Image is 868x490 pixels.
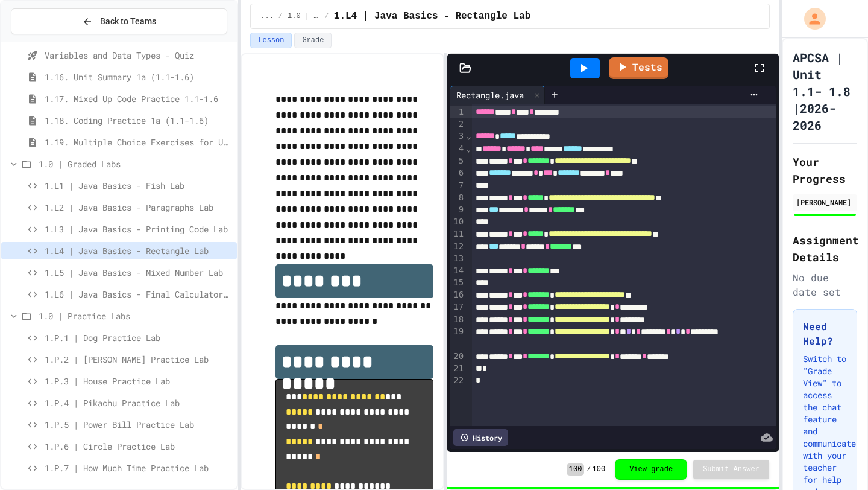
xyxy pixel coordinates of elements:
[450,106,465,118] div: 1
[45,462,232,474] span: 1.P.7 | How Much Time Practice Lab
[260,11,274,21] span: ...
[615,459,687,480] button: View grade
[45,201,232,214] span: 1.L2 | Java Basics - Paragraphs Lab
[45,136,232,148] span: 1.19. Multiple Choice Exercises for Unit 1a (1.1-1.6)
[450,155,465,167] div: 5
[793,232,857,266] h2: Assignment Details
[45,418,232,431] span: 1.P.5 | Power Bill Practice Lab
[450,314,465,326] div: 18
[450,277,465,289] div: 15
[288,11,320,21] span: 1.0 | Graded Labs
[693,460,769,479] button: Submit Answer
[45,49,232,62] span: Variables and Data Types - Quiz
[45,114,232,127] span: 1.18. Coding Practice 1a (1.1-1.6)
[450,289,465,301] div: 16
[703,465,759,474] span: Submit Answer
[45,179,232,192] span: 1.L1 | Java Basics - Fish Lab
[796,197,854,208] div: [PERSON_NAME]
[450,204,465,216] div: 9
[325,11,329,21] span: /
[45,331,232,344] span: 1.P.1 | Dog Practice Lab
[45,244,232,257] span: 1.L4 | Java Basics - Rectangle Lab
[793,49,857,133] h1: APCSA | Unit 1.1- 1.8 |2026-2026
[39,157,232,170] span: 1.0 | Graded Labs
[45,440,232,453] span: 1.P.6 | Circle Practice Lab
[450,326,465,351] div: 19
[453,429,508,446] div: History
[793,153,857,187] h2: Your Progress
[45,223,232,235] span: 1.L3 | Java Basics - Printing Code Lab
[450,265,465,277] div: 14
[450,351,465,363] div: 20
[450,216,465,228] div: 10
[334,9,530,24] span: 1.L4 | Java Basics - Rectangle Lab
[39,310,232,322] span: 1.0 | Practice Labs
[450,253,465,265] div: 13
[450,167,465,179] div: 6
[450,363,465,375] div: 21
[450,89,530,101] div: Rectangle.java
[450,228,465,240] div: 11
[587,465,591,474] span: /
[45,71,232,83] span: 1.16. Unit Summary 1a (1.1-1.6)
[45,353,232,366] span: 1.P.2 | [PERSON_NAME] Practice Lab
[450,241,465,253] div: 12
[465,144,471,153] span: Fold line
[45,396,232,409] span: 1.P.4 | Pikachu Practice Lab
[278,11,283,21] span: /
[593,465,606,474] span: 100
[567,463,585,476] span: 100
[450,180,465,192] div: 7
[450,301,465,313] div: 17
[450,86,545,104] div: Rectangle.java
[803,319,847,348] h3: Need Help?
[465,131,471,141] span: Fold line
[45,288,232,301] span: 1.L6 | Java Basics - Final Calculator Lab
[250,33,292,48] button: Lesson
[45,375,232,387] span: 1.P.3 | House Practice Lab
[45,266,232,279] span: 1.L5 | Java Basics - Mixed Number Lab
[45,92,232,105] span: 1.17. Mixed Up Code Practice 1.1-1.6
[100,15,156,28] span: Back to Teams
[11,8,227,34] button: Back to Teams
[450,118,465,130] div: 2
[450,375,465,387] div: 22
[294,33,332,48] button: Grade
[450,143,465,155] div: 4
[450,130,465,142] div: 3
[793,270,857,299] div: No due date set
[450,192,465,204] div: 8
[791,5,829,33] div: My Account
[609,57,668,79] a: Tests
